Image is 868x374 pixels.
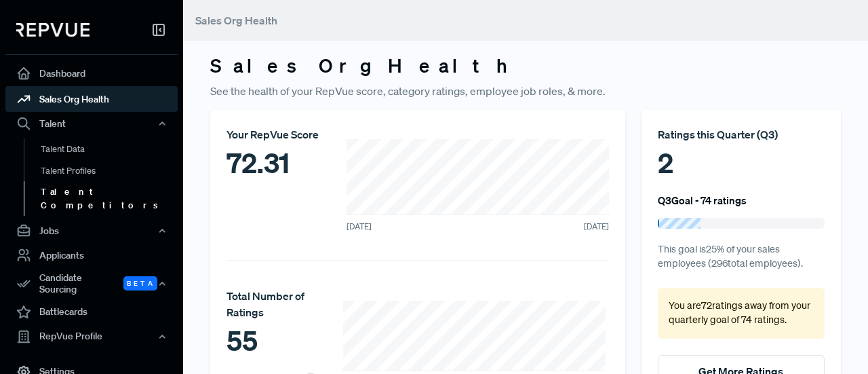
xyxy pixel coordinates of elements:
[5,86,178,112] a: Sales Org Health
[5,299,178,325] a: Battlecards
[24,160,196,182] a: Talent Profiles
[5,242,178,268] a: Applicants
[658,242,825,272] p: This goal is 25 % of your sales employees ( 296 total employees).
[226,143,347,183] div: 72.31
[195,14,277,27] span: Sales Org Health
[5,325,178,348] button: RepVue Profile
[658,126,825,143] div: Ratings this Quarter ( Q3 )
[210,83,841,99] p: See the health of your RepVue score, category ratings, employee job roles, & more.
[16,23,90,37] img: RepVue
[669,299,814,328] p: You are 72 ratings away from your quarterly goal of 74 ratings .
[5,219,178,242] button: Jobs
[584,221,609,233] span: [DATE]
[123,276,157,291] span: Beta
[347,221,372,233] span: [DATE]
[24,181,196,216] a: Talent Competitors
[210,54,841,77] h3: Sales Org Health
[658,194,747,206] h6: Q3 Goal - 74 ratings
[226,126,347,143] div: Your RepVue Score
[226,320,343,361] div: 55
[5,112,178,135] button: Talent
[5,268,178,299] button: Candidate Sourcing Beta
[5,60,178,86] a: Dashboard
[5,268,178,299] div: Candidate Sourcing
[658,143,825,183] div: 2
[24,138,196,160] a: Talent Data
[226,288,343,320] div: Total Number of Ratings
